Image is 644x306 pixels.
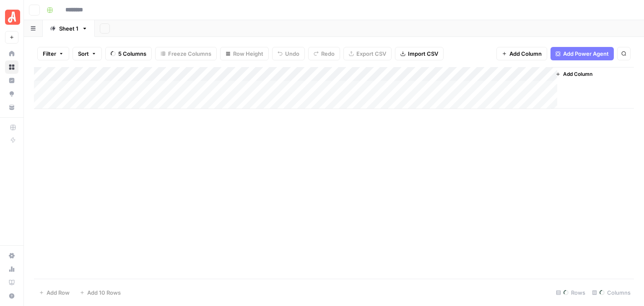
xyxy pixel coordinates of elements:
span: Sort [78,49,89,58]
button: Sort [73,47,102,60]
button: Add Power Agent [551,47,614,60]
button: Import CSV [395,47,444,60]
span: Row Height [233,49,263,58]
button: Help + Support [5,289,18,303]
a: Sheet 1 [43,20,95,37]
button: Undo [272,47,305,60]
a: Home [5,47,18,60]
a: Your Data [5,101,18,114]
a: Settings [5,249,18,262]
span: Add Column [563,70,592,78]
button: Add Column [496,47,547,60]
span: Export CSV [356,49,386,58]
a: Usage [5,262,18,276]
button: Add Column [552,69,596,80]
button: Row Height [220,47,269,60]
button: 5 Columns [105,47,152,60]
button: Redo [308,47,340,60]
a: Browse [5,60,18,74]
button: Workspace: Angi [5,7,18,28]
span: Add Row [47,288,70,297]
span: Filter [43,49,56,58]
span: Freeze Columns [168,49,211,58]
button: Filter [37,47,69,60]
span: 5 Columns [118,49,146,58]
div: Sheet 1 [59,24,78,33]
div: Rows [553,286,589,299]
div: Columns [589,286,634,299]
span: Add 10 Rows [87,288,121,297]
button: Export CSV [343,47,392,60]
span: Add Power Agent [563,49,609,58]
button: Add 10 Rows [75,286,126,299]
button: Freeze Columns [155,47,217,60]
a: Insights [5,74,18,87]
span: Undo [285,49,299,58]
a: Opportunities [5,87,18,101]
a: Learning Hub [5,276,18,289]
span: Add Column [509,49,542,58]
button: Add Row [34,286,75,299]
img: Angi Logo [5,10,20,25]
span: Redo [321,49,335,58]
span: Import CSV [408,49,438,58]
